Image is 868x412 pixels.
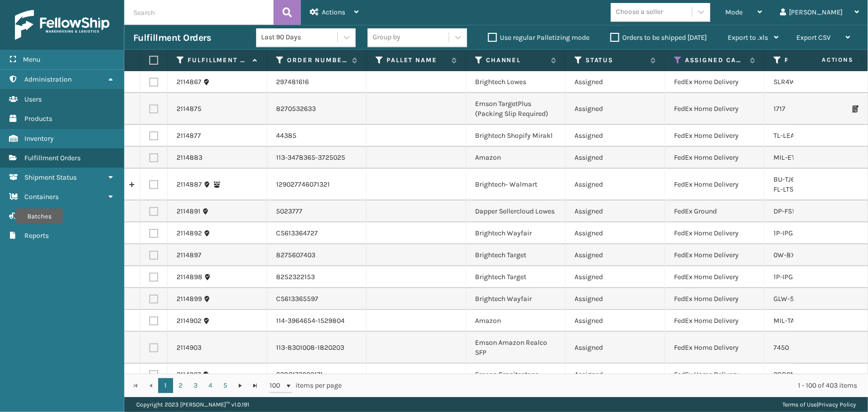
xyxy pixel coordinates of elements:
[177,370,201,380] a: 2114907
[566,147,665,169] td: Assigned
[566,125,665,147] td: Assigned
[665,364,765,386] td: FedEx Home Delivery
[267,266,367,288] td: 8252322153
[218,378,233,393] a: 5
[466,364,566,386] td: Emson Granitestone
[267,93,367,125] td: 8270532633
[270,381,285,391] span: 100
[15,10,109,40] img: logo
[177,294,202,304] a: 2114899
[177,272,202,282] a: 2114898
[773,207,805,215] a: DP-FS1103
[790,52,860,68] span: Actions
[177,228,202,238] a: 2114892
[203,378,218,393] a: 4
[466,93,566,125] td: Emson TargetPlus (Packing Slip Required)
[665,147,765,169] td: FedEx Home Delivery
[267,310,367,332] td: 114-3964654-1529804
[177,104,201,114] a: 2114875
[773,104,785,113] a: 1717
[782,401,817,408] a: Terms of Use
[24,193,59,201] span: Containers
[251,382,259,390] span: Go to the last page
[773,153,814,162] a: MIL-ETP-16-A
[466,244,566,266] td: Brightech Target
[665,288,765,310] td: FedEx Home Delivery
[773,251,819,259] a: 0W-8XYJ-F7VZ
[248,378,263,393] a: Go to the last page
[177,153,202,163] a: 2114883
[665,125,765,147] td: FedEx Home Delivery
[566,93,665,125] td: Assigned
[665,244,765,266] td: FedEx Home Delivery
[188,56,248,65] label: Fulfillment Order Id
[466,288,566,310] td: Brightech Wayfair
[177,250,201,260] a: 2114897
[158,378,173,393] a: 1
[173,378,188,393] a: 2
[488,33,589,42] label: Use regular Palletizing mode
[466,125,566,147] td: Brightech Shopify Mirakl
[267,201,367,222] td: 5023777
[466,310,566,332] td: Amazon
[610,33,707,42] label: Orders to be shipped [DATE]
[177,131,201,141] a: 2114877
[24,173,77,182] span: Shipment Status
[267,125,367,147] td: 44385
[665,71,765,93] td: FedEx Home Delivery
[356,381,857,391] div: 1 - 100 of 403 items
[818,401,856,408] a: Privacy Policy
[24,114,52,123] span: Products
[188,378,203,393] a: 3
[566,201,665,222] td: Assigned
[773,316,805,325] a: MIL-TAC-S
[466,201,566,222] td: Dapper Sellercloud Lowes
[386,56,447,65] label: Pallet Name
[665,169,765,201] td: FedEx Home Delivery
[136,397,249,412] p: Copyright 2023 [PERSON_NAME]™ v 1.0.191
[784,56,845,65] label: Product SKU
[773,131,813,140] a: TL-LEAF-BLK
[566,266,665,288] td: Assigned
[267,169,367,201] td: 129027746071321
[566,364,665,386] td: Assigned
[773,78,829,86] a: SLR4W-48NH-SW
[261,32,338,43] div: Last 90 Days
[267,147,367,169] td: 113-3478365-3725025
[773,370,796,379] a: 2880M
[853,105,859,112] i: Print Packing Slip
[177,77,201,87] a: 2114867
[665,310,765,332] td: FedEx Home Delivery
[177,316,201,326] a: 2114902
[566,71,665,93] td: Assigned
[24,212,50,220] span: Batches
[466,71,566,93] td: Brightech Lowes
[267,332,367,364] td: 113-8301008-1820203
[233,378,248,393] a: Go to the next page
[24,75,72,84] span: Administration
[267,364,367,386] td: 6380173099171
[373,32,400,43] div: Group by
[585,56,646,65] label: Status
[665,201,765,222] td: FedEx Ground
[267,288,367,310] td: CS613365597
[24,231,49,240] span: Reports
[270,378,342,393] span: items per page
[665,266,765,288] td: FedEx Home Delivery
[177,180,202,190] a: 2114887
[566,332,665,364] td: Assigned
[24,95,42,103] span: Users
[287,56,347,65] label: Order Number
[773,295,829,303] a: GLW-SLR-NH-WW
[24,154,81,162] span: Fulfillment Orders
[773,229,817,237] a: 1P-IPGD-CHPZ
[566,310,665,332] td: Assigned
[796,33,831,42] span: Export CSV
[728,33,768,42] span: Export to .xls
[322,8,345,16] span: Actions
[725,8,743,16] span: Mode
[773,185,821,194] a: FL-LTSPN-WD: 1
[23,55,40,64] span: Menu
[24,134,54,143] span: Inventory
[685,56,745,65] label: Assigned Carrier Service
